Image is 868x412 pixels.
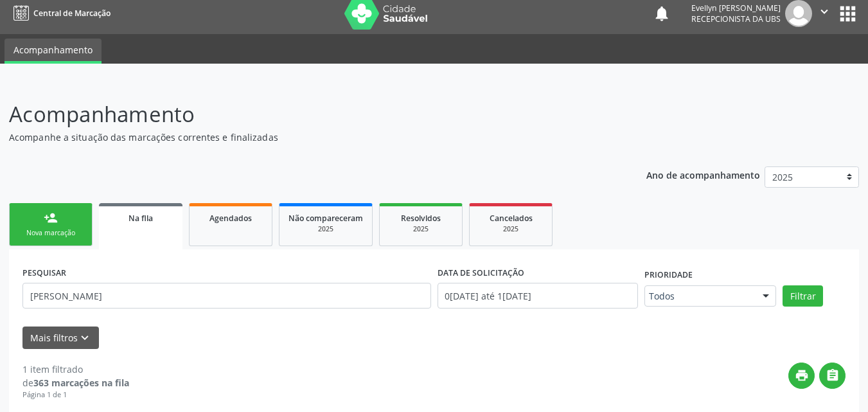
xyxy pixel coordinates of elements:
div: 2025 [479,224,543,234]
button: Mais filtroskeyboard_arrow_down [22,327,99,349]
div: person_add [44,211,58,225]
div: Página 1 de 1 [22,390,129,400]
input: Selecione um intervalo [438,283,639,309]
span: Agendados [209,213,252,224]
p: Acompanhe a situação das marcações correntes e finalizadas [9,130,604,144]
div: 1 item filtrado [22,363,129,376]
button: Filtrar [783,285,823,307]
button: apps [837,3,859,25]
div: 2025 [389,224,453,234]
i: print [795,368,809,382]
label: DATA DE SOLICITAÇÃO [438,263,524,283]
span: Resolvidos [401,213,441,224]
div: 2025 [288,224,363,234]
p: Acompanhamento [9,98,604,130]
button: notifications [653,4,671,22]
div: Evellyn [PERSON_NAME] [691,3,781,13]
div: Nova marcação [19,228,83,238]
a: Acompanhamento [4,39,102,64]
span: Todos [649,290,750,303]
label: PESQUISAR [22,263,66,283]
input: Nome, CNS [22,283,431,309]
span: Recepcionista da UBS [691,13,781,24]
button:  [819,363,846,389]
p: Ano de acompanhamento [646,166,760,183]
label: Prioridade [644,265,693,285]
button: print [788,363,815,389]
span: Central de Marcação [33,8,111,19]
i:  [826,368,840,382]
a: Central de Marcação [9,3,111,24]
span: Cancelados [490,213,533,224]
i: keyboard_arrow_down [78,331,92,345]
i:  [817,4,831,19]
div: de [22,376,129,390]
span: Não compareceram [288,213,363,224]
strong: 363 marcações na fila [33,377,129,389]
span: Na fila [128,213,153,224]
